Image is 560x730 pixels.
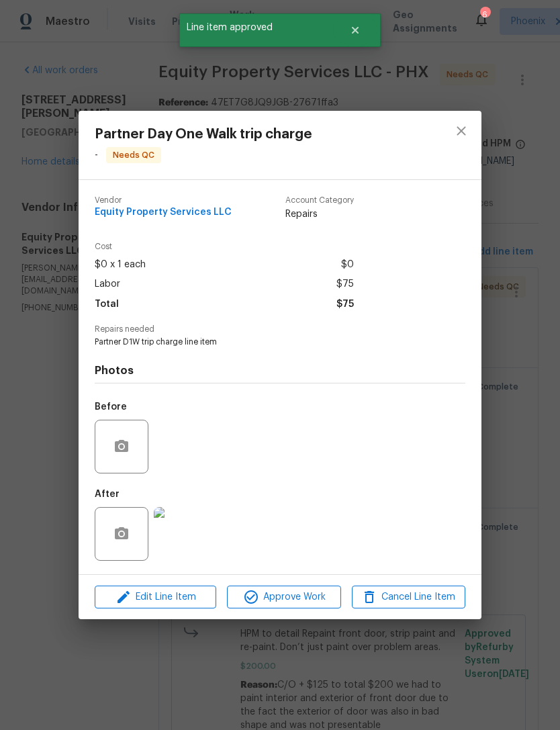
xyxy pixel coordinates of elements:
[333,17,377,44] button: Close
[480,8,489,21] div: 6
[285,196,354,205] span: Account Category
[227,586,340,609] button: Approve Work
[336,275,354,294] span: $75
[95,255,146,275] span: $0 x 1 each
[341,255,354,275] span: $0
[231,589,336,606] span: Approve Work
[336,295,354,314] span: $75
[95,196,232,205] span: Vendor
[95,275,120,294] span: Labor
[95,242,354,251] span: Cost
[95,295,119,314] span: Total
[95,325,465,334] span: Repairs needed
[179,13,333,42] span: Line item approved
[285,208,354,221] span: Repairs
[352,586,465,609] button: Cancel Line Item
[95,402,127,412] h5: Before
[107,148,160,162] span: Needs QC
[95,364,465,377] h4: Photos
[95,127,312,142] span: Partner Day One Walk trip charge
[95,150,98,159] span: -
[95,490,120,499] h5: After
[95,208,232,218] span: Equity Property Services LLC
[99,589,212,606] span: Edit Line Item
[356,589,461,606] span: Cancel Line Item
[95,586,216,609] button: Edit Line Item
[95,336,428,348] span: Partner D1W trip charge line item
[445,115,477,147] button: close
